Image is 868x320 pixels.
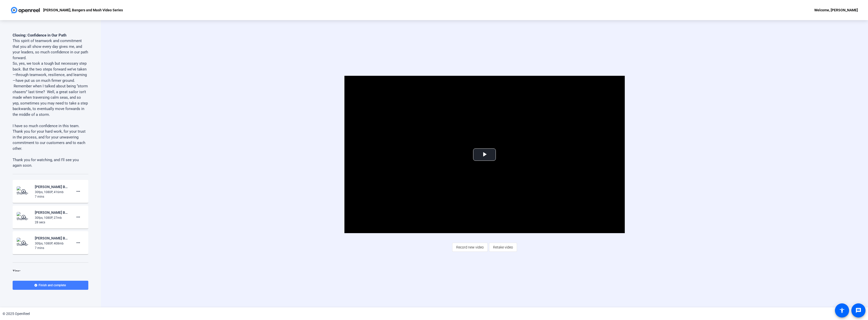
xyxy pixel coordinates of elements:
[35,190,69,194] div: 30fps, 1080P, 416mb
[13,281,88,290] button: Finish and complete
[17,186,32,196] img: thumb-nail
[21,189,27,194] mat-icon: play_circle_outline
[17,238,32,248] img: thumb-nail
[13,61,88,117] p: So, yes, we took a tough but necessary step back. But the two steps forward we’ve taken—through t...
[35,184,69,190] div: [PERSON_NAME] Bangers and Mash Series-[PERSON_NAME]- Bangers and Mash Video Series-1755613900575-...
[43,7,123,13] p: [PERSON_NAME], Bangers and Mash Video Series
[452,243,488,252] button: Record new video
[35,246,69,250] div: 7 mins
[473,148,496,161] button: Play Video
[21,240,27,245] mat-icon: play_circle_outline
[814,7,858,13] div: Welcome, [PERSON_NAME]
[35,241,69,246] div: 30fps, 1080P, 408mb
[35,194,69,199] div: 7 mins
[17,212,32,222] img: thumb-nail
[493,242,513,252] span: Retake video
[21,215,27,220] mat-icon: play_circle_outline
[10,5,41,15] img: OpenReel logo
[489,243,517,252] button: Retake video
[39,283,66,287] span: Finish and complete
[3,311,30,316] div: © 2025 OpenReel
[13,33,66,38] strong: Closing: Confidence in Our Path
[839,307,845,313] mat-icon: accessibility
[75,188,81,194] mat-icon: more_horiz
[35,220,69,225] div: 28 secs
[13,38,88,61] p: This spirit of teamwork and commitment that you all show every day gives me, and your leaders, so...
[456,242,484,252] span: Record new video
[35,235,69,241] div: [PERSON_NAME] Bangers and Mash Series-[PERSON_NAME]- Bangers and Mash Video Series-1755612963775-...
[855,307,861,313] mat-icon: message
[75,214,81,220] mat-icon: more_horiz
[35,209,69,216] div: [PERSON_NAME] Bangers and Mash Series-[PERSON_NAME]- Bangers and Mash Video Series-1755613805391-...
[13,157,88,168] p: Thank you for watching, and I’ll see you again soon.
[13,268,88,274] div: Tips:
[35,216,69,220] div: 30fps, 1080P, 27mb
[344,76,625,233] div: Video Player
[75,240,81,246] mat-icon: more_horiz
[13,123,88,152] p: I have so much confidence in this team. Thank you for your hard work, for your trust in the proce...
